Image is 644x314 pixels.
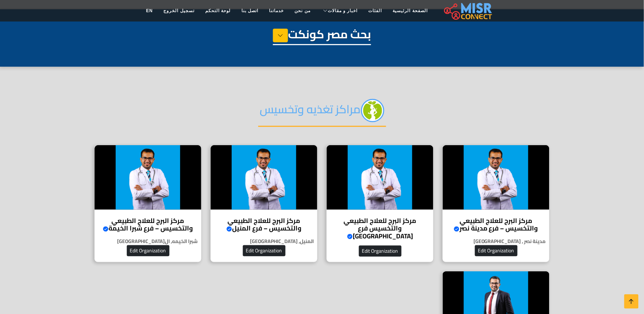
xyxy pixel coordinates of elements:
a: تسجيل الخروج [158,4,200,18]
h1: بحث مصر كونكت [273,27,371,45]
svg: Verified account [454,226,460,232]
p: مدينة نصر , [GEOGRAPHIC_DATA] [443,238,549,245]
h4: مركز البرج للعلاج الطبيعي والتخسيس – فرع شبرا الخيمة [100,217,196,232]
a: لوحة التحكم [200,4,236,18]
svg: Verified account [103,226,109,232]
svg: Verified account [347,234,353,239]
button: Edit Organization [475,245,518,256]
a: مركز البرج للعلاج الطبيعي والتخسيس – فرع المنيل مركز البرج للعلاج الطبيعي والتخسيس – فرع المنيل ا... [206,145,322,262]
img: مركز البرج للعلاج الطبيعي والتخسيس – فرع مدينة نصر [443,145,549,210]
a: مركز البرج للعلاج الطبيعي والتخسيس – فرع مدينة نصر مركز البرج للعلاج الطبيعي والتخسيس – فرع مدينة... [438,145,554,262]
h4: مركز البرج للعلاج الطبيعي والتخسيس فرع [GEOGRAPHIC_DATA] [332,217,428,240]
h2: مراكز تغذيه وتخسيس [258,99,386,127]
button: Edit Organization [359,246,402,257]
button: Edit Organization [243,245,285,256]
h4: مركز البرج للعلاج الطبيعي والتخسيس – فرع المنيل [216,217,312,232]
img: مركز البرج للعلاج الطبيعي والتخسيس – فرع شبرا الخيمة [95,145,201,210]
a: اتصل بنا [236,4,264,18]
a: من نحن [289,4,316,18]
a: خدماتنا [264,4,289,18]
img: main.misr_connect [444,2,492,20]
button: Edit Organization [127,245,169,256]
a: الفئات [363,4,388,18]
h4: مركز البرج للعلاج الطبيعي والتخسيس – فرع مدينة نصر [448,217,544,232]
img: مركز البرج للعلاج الطبيعي والتخسيس فرع عمان [327,145,433,210]
a: مركز البرج للعلاج الطبيعي والتخسيس – فرع شبرا الخيمة مركز البرج للعلاج الطبيعي والتخسيس – فرع شبر... [90,145,206,262]
a: مركز البرج للعلاج الطبيعي والتخسيس فرع عمان مركز البرج للعلاج الطبيعي والتخسيس فرع [GEOGRAPHIC_DA... [322,145,438,262]
span: اخبار و مقالات [328,8,358,14]
a: EN [141,4,158,18]
img: F8hspy63sH3vwY03SVUF.png [361,99,384,122]
a: الصفحة الرئيسية [388,4,433,18]
svg: Verified account [226,226,232,232]
p: المنيل, [GEOGRAPHIC_DATA] [211,238,317,245]
p: شبرا الخيمه, ال[GEOGRAPHIC_DATA] [95,238,201,245]
a: اخبار و مقالات [316,4,363,18]
img: مركز البرج للعلاج الطبيعي والتخسيس – فرع المنيل [211,145,317,210]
